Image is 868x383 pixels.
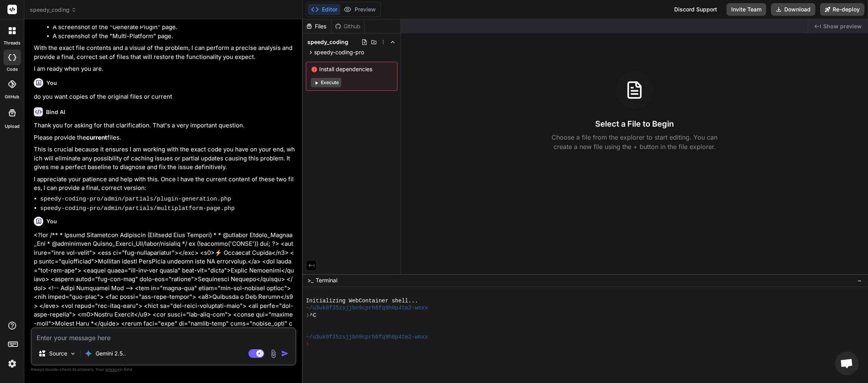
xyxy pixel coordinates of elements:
h6: You [46,79,57,87]
span: ❯ [306,312,310,319]
p: Thank you for asking for that clarification. That's a very important question. [34,121,295,130]
span: Terminal [316,276,337,284]
button: Execute [311,78,341,87]
img: icon [281,350,289,357]
button: Preview [340,4,379,15]
img: settings [6,357,19,370]
img: Gemini 2.5 Pro [85,350,92,357]
img: Pick Models [70,350,76,357]
p: do you want copies of the original files or current [34,92,295,101]
p: Choose a file from the explorer to start editing. You can create a new file using the + button in... [546,133,723,151]
span: ❯ [306,341,310,348]
span: speedy_coding [30,6,77,14]
label: code [7,66,18,73]
code: speedy-coding-pro/admin/partials/multiplatform-page.php [40,205,235,212]
button: Re-deploy [820,3,864,16]
li: A screenshot of the "Multi-Platform" page. [53,32,295,41]
li: A screenshot of the "Generate Plugin" page. [53,23,295,32]
span: Install dependencies [311,65,392,73]
p: Source [49,350,67,357]
h6: You [46,217,57,225]
strong: current [86,134,107,141]
button: Invite Team [726,3,766,16]
span: ~/u3uk0f35zsjjbn9cprh6fq9h0p4tm2-wnxx [306,333,428,341]
span: − [857,276,862,284]
div: Discord Support [669,3,722,16]
span: ^C [310,312,316,319]
code: speedy-coding-pro/admin/partials/plugin-generation.php [40,196,231,203]
p: Gemini 2.5.. [96,350,126,357]
div: Github [332,22,364,30]
span: privacy [105,367,120,372]
span: speedy-coding-pro [314,48,364,56]
p: Always double-check its answers. Your in Bind [31,366,296,373]
span: ~/u3uk0f35zsjjbn9cprh6fq9h0p4tm2-wnxx [306,304,428,311]
span: speedy_coding [307,38,348,46]
h6: Bind AI [46,108,65,116]
button: − [856,274,863,287]
p: This is crucial because it ensures I am working with the exact code you have on your end, which w... [34,145,295,172]
span: Initializing WebContainer shell... [306,297,418,304]
p: I am ready when you are. [34,64,295,74]
p: Please provide the files. [34,133,295,142]
span: >_ [307,276,313,284]
label: GitHub [5,94,19,100]
div: Files [303,22,331,30]
button: Download [771,3,815,16]
p: I appreciate your patience and help with this. Once I have the current content of these two files... [34,175,295,193]
img: attachment [269,349,278,358]
button: Editor [308,4,340,15]
label: Upload [5,123,20,130]
p: With the exact file contents and a visual of the problem, I can perform a precise analysis and pr... [34,44,295,61]
h3: Select a File to Begin [595,118,674,129]
span: Show preview [823,22,862,30]
div: Open chat [835,352,859,375]
label: threads [4,40,20,46]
